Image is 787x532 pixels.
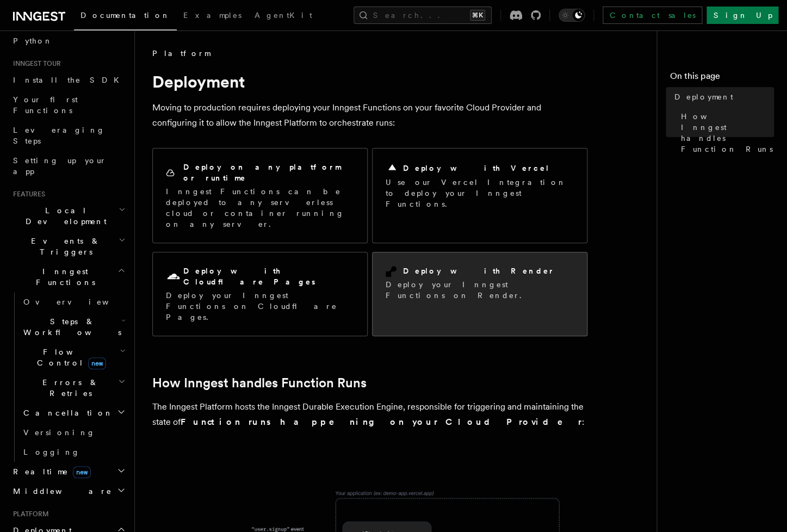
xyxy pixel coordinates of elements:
[9,262,128,292] button: Inngest Functions
[674,91,733,102] span: Deployment
[470,10,485,21] kbd: ⌘K
[181,417,582,427] strong: Function runs happening on your Cloud Provider
[13,95,78,115] span: Your first Functions
[9,190,45,199] span: Features
[9,231,128,262] button: Events & Triggers
[9,481,128,501] button: Middleware
[152,148,368,243] a: Deploy on any platform or runtimeInngest Functions can be deployed to any serverless cloud or con...
[9,466,91,477] span: Realtime
[23,448,80,456] span: Logging
[9,205,119,227] span: Local Development
[166,186,354,230] p: Inngest Functions can be deployed to any serverless cloud or container running on any server.
[9,236,119,257] span: Events & Triggers
[13,76,126,84] span: Install the SDK
[177,3,248,29] a: Examples
[9,70,128,90] a: Install the SDK
[80,11,170,20] span: Documentation
[152,252,368,336] a: Deploy with Cloudflare PagesDeploy your Inngest Functions on Cloudflare Pages.
[9,31,128,51] a: Python
[152,72,587,91] h1: Deployment
[152,100,587,131] p: Moving to production requires deploying your Inngest Functions on your favorite Cloud Provider an...
[19,347,120,368] span: Flow Control
[386,177,574,209] p: Use our Vercel Integration to deploy your Inngest Functions.
[152,399,587,430] p: The Inngest Platform hosts the Inngest Durable Execution Engine, responsible for triggering and m...
[152,375,367,391] a: How Inngest handles Function Runs
[9,266,117,288] span: Inngest Functions
[255,11,312,20] span: AgentKit
[13,36,53,45] span: Python
[707,7,778,24] a: Sign Up
[9,201,128,231] button: Local Development
[13,126,105,145] span: Leveraging Steps
[9,59,61,68] span: Inngest tour
[19,292,128,312] a: Overview
[19,403,128,423] button: Cancellation
[9,90,128,120] a: Your first Functions
[74,3,177,30] a: Documentation
[372,252,587,336] a: Deploy with RenderDeploy your Inngest Functions on Render.
[183,162,354,183] h2: Deploy on any platform or runtime
[386,279,574,301] p: Deploy your Inngest Functions on Render.
[183,11,241,20] span: Examples
[603,7,702,24] a: Contact sales
[23,428,95,437] span: Versioning
[166,290,354,323] p: Deploy your Inngest Functions on Cloudflare Pages.
[13,156,107,176] span: Setting up your app
[559,9,585,22] button: Toggle dark mode
[183,265,354,287] h2: Deploy with Cloudflare Pages
[403,163,550,174] h2: Deploy with Vercel
[403,265,555,276] h2: Deploy with Render
[9,462,128,481] button: Realtimenew
[166,269,181,284] svg: Cloudflare
[19,423,128,442] a: Versioning
[19,373,128,403] button: Errors & Retries
[19,442,128,462] a: Logging
[677,107,774,159] a: How Inngest handles Function Runs
[372,148,587,243] a: Deploy with VercelUse our Vercel Integration to deploy your Inngest Functions.
[354,7,492,24] button: Search...⌘K
[9,151,128,181] a: Setting up your app
[9,486,112,497] span: Middleware
[9,292,128,462] div: Inngest Functions
[19,377,118,399] span: Errors & Retries
[19,407,113,418] span: Cancellation
[19,316,121,338] span: Steps & Workflows
[9,120,128,151] a: Leveraging Steps
[152,48,210,59] span: Platform
[681,111,774,154] span: How Inngest handles Function Runs
[88,357,106,369] span: new
[248,3,319,29] a: AgentKit
[9,510,49,518] span: Platform
[670,70,774,87] h4: On this page
[23,298,135,306] span: Overview
[19,342,128,373] button: Flow Controlnew
[19,312,128,342] button: Steps & Workflows
[670,87,774,107] a: Deployment
[73,466,91,478] span: new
